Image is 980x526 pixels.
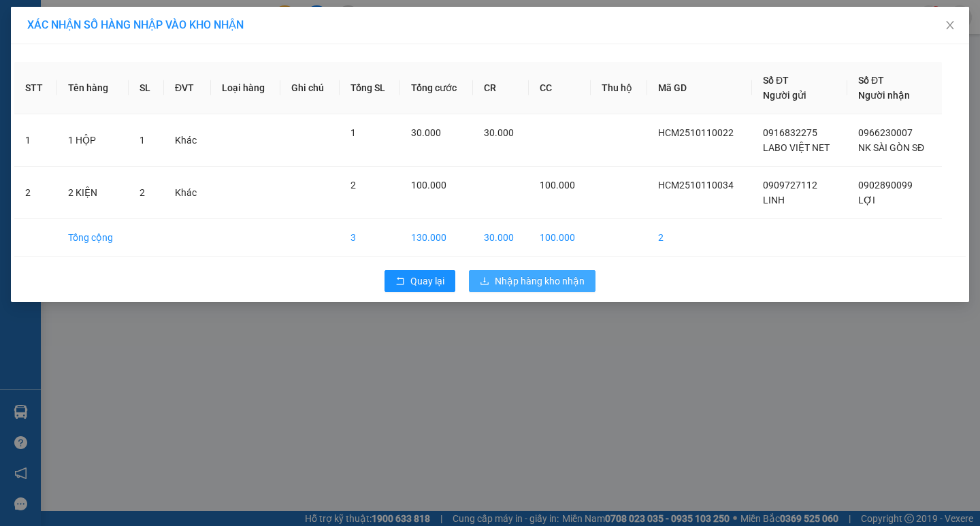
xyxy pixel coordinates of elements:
span: Nhập hàng kho nhận [495,274,585,289]
td: Tổng cộng [57,219,129,257]
span: 30.000 [484,127,514,138]
th: Tổng SL [340,62,401,114]
span: 0966230007 [858,127,913,138]
span: HCM2510110022 [658,127,734,138]
span: download [480,276,489,287]
td: 1 HỘP [57,114,129,167]
th: STT [14,62,57,114]
span: 0916832275 [763,127,817,138]
button: rollbackQuay lại [385,270,455,292]
th: CC [529,62,591,114]
span: Người nhận [858,90,910,101]
th: CR [473,62,529,114]
td: 3 [340,219,401,257]
span: Quay lại [410,274,444,289]
td: 2 KIỆN [57,167,129,219]
th: Thu hộ [591,62,647,114]
td: 130.000 [400,219,473,257]
th: Tổng cước [400,62,473,114]
span: Số ĐT [763,75,789,86]
span: 1 [140,135,145,146]
span: 0902890099 [858,180,913,191]
th: Tên hàng [57,62,129,114]
td: 30.000 [473,219,529,257]
th: Loại hàng [211,62,280,114]
span: Số ĐT [858,75,884,86]
span: LABO VIỆT NET [763,142,830,153]
span: 2 [140,187,145,198]
span: HCM2510110034 [658,180,734,191]
th: Mã GD [647,62,752,114]
td: 2 [647,219,752,257]
th: ĐVT [164,62,211,114]
td: 100.000 [529,219,591,257]
td: 1 [14,114,57,167]
span: rollback [395,276,405,287]
span: LỢI [858,195,875,206]
td: Khác [164,114,211,167]
th: Ghi chú [280,62,339,114]
span: NK SÀI GÒN SĐ [858,142,924,153]
button: downloadNhập hàng kho nhận [469,270,595,292]
span: 1 [350,127,356,138]
span: 2 [350,180,356,191]
span: 100.000 [540,180,575,191]
span: 30.000 [411,127,441,138]
span: LINH [763,195,785,206]
button: Close [931,7,969,45]
span: 0909727112 [763,180,817,191]
td: Khác [164,167,211,219]
th: SL [129,62,164,114]
span: 100.000 [411,180,446,191]
span: XÁC NHẬN SỐ HÀNG NHẬP VÀO KHO NHẬN [27,18,244,31]
span: close [945,20,955,31]
td: 2 [14,167,57,219]
span: Người gửi [763,90,806,101]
